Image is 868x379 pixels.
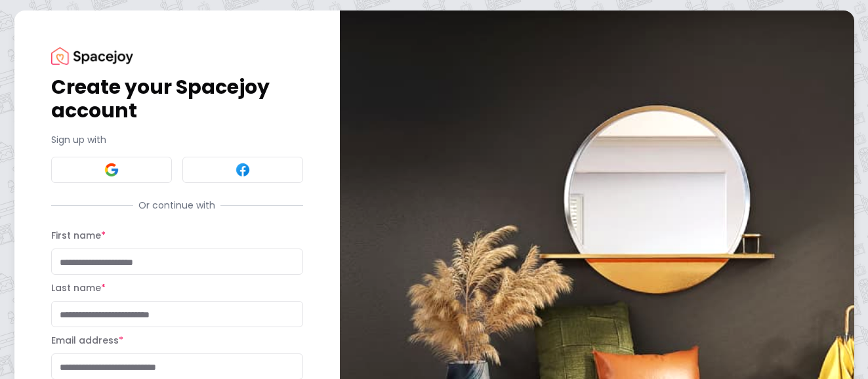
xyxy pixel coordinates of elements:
label: First name [51,229,106,242]
img: Spacejoy Logo [51,47,133,65]
label: Email address [51,334,123,347]
p: Sign up with [51,133,303,146]
span: Or continue with [133,199,220,212]
img: Facebook signin [235,162,251,178]
label: Last name [51,281,106,294]
h1: Create your Spacejoy account [51,75,303,123]
img: Google signin [104,162,119,178]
